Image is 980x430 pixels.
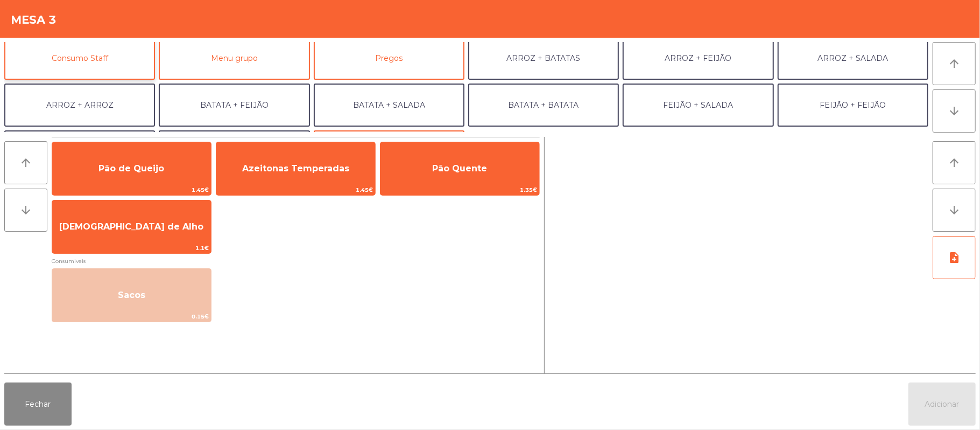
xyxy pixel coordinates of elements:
[468,37,619,80] button: ARROZ + BATATAS
[4,130,155,174] button: SALADA + SALADA
[242,163,349,174] span: Azeitonas Temperadas
[948,57,961,70] i: arrow_upward
[948,105,961,117] i: arrow_downward
[933,141,976,184] button: arrow_upward
[19,156,32,169] i: arrow_upward
[4,37,155,80] button: Consumo Staff
[52,243,211,253] span: 1.1€
[778,37,928,80] button: ARROZ + SALADA
[216,185,375,195] span: 1.45€
[4,84,155,127] button: ARROZ + ARROZ
[159,84,309,127] button: BATATA + FEIJÃO
[380,185,539,195] span: 1.35€
[314,130,464,174] button: COMBOAS
[52,185,211,195] span: 1.45€
[11,12,57,28] h4: Mesa 3
[778,84,928,127] button: FEIJÃO + FEIJÃO
[933,189,976,232] button: arrow_downward
[52,256,540,266] span: Consumiveis
[4,383,72,426] button: Fechar
[933,42,976,85] button: arrow_upward
[948,204,961,217] i: arrow_downward
[468,84,619,127] button: BATATA + BATATA
[948,156,961,169] i: arrow_upward
[159,130,309,174] button: EXTRAS UBER
[623,84,773,127] button: FEIJÃO + SALADA
[4,189,47,232] button: arrow_downward
[933,89,976,133] button: arrow_downward
[98,163,164,174] span: Pão de Queijo
[933,236,976,279] button: note_add
[159,37,309,80] button: Menu grupo
[314,84,464,127] button: BATATA + SALADA
[52,311,211,322] span: 0.15€
[19,204,32,217] i: arrow_downward
[623,37,773,80] button: ARROZ + FEIJÃO
[948,251,961,264] i: note_add
[314,37,464,80] button: Pregos
[118,290,145,300] span: Sacos
[4,141,47,184] button: arrow_upward
[432,163,487,174] span: Pão Quente
[59,221,203,232] span: [DEMOGRAPHIC_DATA] de Alho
